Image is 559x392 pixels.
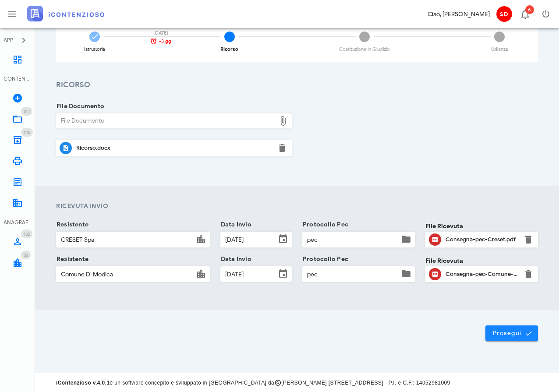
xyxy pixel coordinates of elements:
input: Protocollo Pec [303,267,399,282]
label: File Ricevuta [425,256,463,265]
button: SD [493,4,514,25]
label: Resistente [54,255,88,264]
div: Ciao, [PERSON_NAME] [428,10,490,19]
span: 2 [224,32,235,42]
div: Clicca per aprire un'anteprima del file o scaricarlo [76,141,272,155]
input: Resistente [57,267,194,282]
label: File Ricevuta [425,222,463,231]
span: 317 [24,109,30,114]
div: Costituzione in Giudizio [339,47,390,52]
input: Resistente [57,232,194,247]
button: Distintivo [514,4,535,25]
label: Protocollo Pec [300,255,348,264]
div: Ricorso [220,47,238,52]
button: Elimina [523,234,534,245]
label: Resistente [54,220,88,229]
span: Distintivo [525,5,534,14]
span: -3 gg [159,39,171,44]
span: 3 [359,32,370,42]
button: Clicca per aprire un'anteprima del file o scaricarlo [60,142,72,154]
button: Elimina [523,269,534,279]
strong: iContenzioso v.4.0.1 [56,380,110,386]
div: Consegna-pec-Comune-[GEOGRAPHIC_DATA]pdf [446,271,518,278]
label: Data Invio [218,255,251,264]
button: Clicca per aprire un'anteprima del file o scaricarlo [429,268,441,280]
span: Distintivo [21,128,33,137]
button: Prosegui [485,325,538,341]
div: Clicca per aprire un'anteprima del file o scaricarlo [446,267,518,281]
button: Clicca per aprire un'anteprima del file o scaricarlo [429,233,441,246]
div: [DATE] [145,31,176,35]
div: Istruttoria [84,47,105,52]
input: Protocollo Pec [303,232,399,247]
span: Distintivo [21,251,31,259]
span: SD [496,6,512,22]
button: Elimina [277,143,287,153]
div: Consegna-pec-Creset.pdf [446,236,518,243]
div: Clicca per aprire un'anteprima del file o scaricarlo [446,233,518,247]
span: Distintivo [21,107,32,116]
img: logo-text-2x.png [27,6,104,21]
div: Udienza [491,47,508,52]
h4: Ricevuta Invio [56,201,538,211]
span: 126 [24,130,30,135]
span: Distintivo [21,230,32,238]
label: File Documento [54,102,104,111]
span: 33 [24,252,28,258]
div: ANAGRAFICA [4,219,32,226]
span: Prosegui [492,329,531,337]
label: Protocollo Pec [300,220,348,229]
h3: Ricorso [56,80,538,91]
div: CONTENZIOSO [4,75,32,83]
div: File Documento [57,114,276,128]
span: 4 [494,32,505,42]
label: Data Invio [218,220,251,229]
div: Ricorso.docx [76,145,272,152]
span: 132 [24,231,30,237]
